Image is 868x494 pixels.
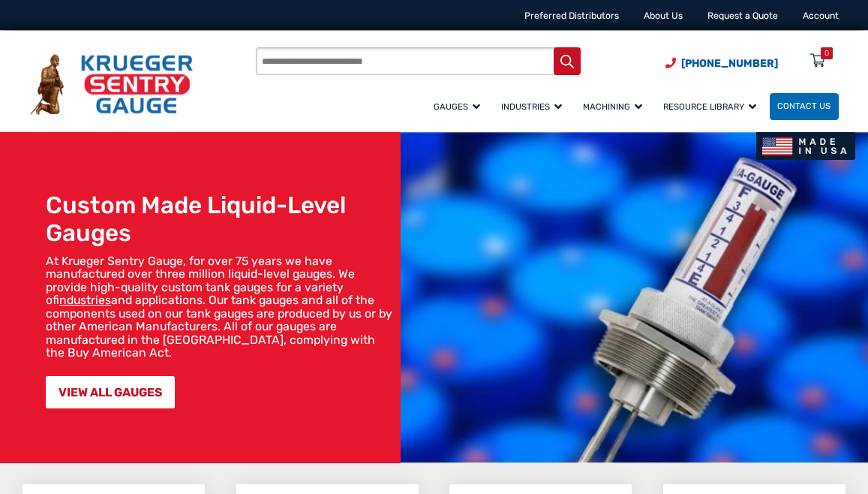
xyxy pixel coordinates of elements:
[656,91,770,122] a: Resource Library
[46,191,394,249] h1: Custom Made Liquid-Level Gauges
[401,132,868,464] img: bg_hero_bannerksentry
[575,91,656,122] a: Machining
[707,11,778,21] a: Request a Quote
[30,54,193,114] img: Krueger Sentry Gauge
[524,11,619,21] a: Preferred Distributors
[665,56,778,71] a: Phone Number (920) 434-8860
[681,57,778,70] span: [PHONE_NUMBER]
[803,11,839,21] a: Account
[770,93,839,120] a: Contact Us
[501,101,562,112] span: Industries
[777,101,830,111] span: Contact Us
[583,101,642,112] span: Machining
[494,91,575,122] a: Industries
[644,11,683,21] a: About Us
[46,255,394,360] p: At Krueger Sentry Gauge, for over 75 years we have manufactured over three million liquid-level g...
[434,101,480,112] span: Gauges
[756,132,854,160] img: Made In USA
[824,47,829,59] div: 0
[59,293,111,307] a: industries
[663,101,756,112] span: Resource Library
[426,91,494,122] a: Gauges
[46,376,175,408] a: VIEW ALL GAUGES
